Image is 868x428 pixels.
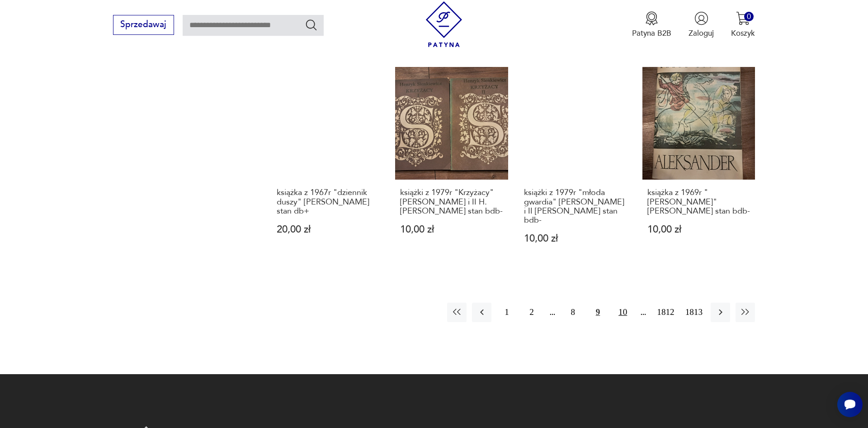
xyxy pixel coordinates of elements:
[632,11,671,38] button: Patyna B2B
[647,188,750,216] h3: książka z 1969r "[PERSON_NAME]" [PERSON_NAME] stan bdb-
[522,303,542,322] button: 2
[731,28,755,38] p: Koszyk
[400,225,503,234] p: 10,00 zł
[519,67,632,265] a: książki z 1979r "młoda gwardia" tom I i II A. Fadiejew stan bdb-książki z 1979r "młoda gwardia" [...
[563,303,583,322] button: 8
[524,234,627,243] p: 10,00 zł
[113,22,174,29] a: Sprzedawaj
[683,303,705,322] button: 1813
[524,188,627,225] h3: książki z 1979r "młoda gwardia" [PERSON_NAME] i II [PERSON_NAME] stan bdb-
[837,392,863,417] iframe: Smartsupp widget button
[736,11,750,25] img: Ikona koszyka
[744,12,754,21] div: 0
[395,67,508,265] a: książki z 1979r "Krzyżacy" tom I i II H. Sienkiewicza stan bdb-książki z 1979r "Krzyżacy" [PERSON...
[305,18,318,31] button: Szukaj
[689,28,714,38] p: Zaloguj
[654,303,677,322] button: 1812
[272,67,384,265] a: książka z 1967r "dziennik duszy" Jana XXIII stan db+książka z 1967r "dziennik duszy" [PERSON_NAME...
[689,11,714,38] button: Zaloguj
[400,188,503,216] h3: książki z 1979r "Krzyżacy" [PERSON_NAME] i II H. [PERSON_NAME] stan bdb-
[731,11,755,38] button: 0Koszyk
[497,303,516,322] button: 1
[632,11,671,38] a: Ikona medaluPatyna B2B
[421,1,467,47] img: Patyna - sklep z meblami i dekoracjami vintage
[113,15,174,35] button: Sprzedawaj
[645,11,659,25] img: Ikona medalu
[588,303,608,322] button: 9
[647,225,750,234] p: 10,00 zł
[277,225,380,234] p: 20,00 zł
[613,303,632,322] button: 10
[694,11,708,25] img: Ikonka użytkownika
[277,188,380,216] h3: książka z 1967r "dziennik duszy" [PERSON_NAME] stan db+
[642,67,755,265] a: książka z 1969r "Aleksander" Karola Bunsch stan bdb-książka z 1969r "[PERSON_NAME]" [PERSON_NAME]...
[632,28,671,38] p: Patyna B2B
